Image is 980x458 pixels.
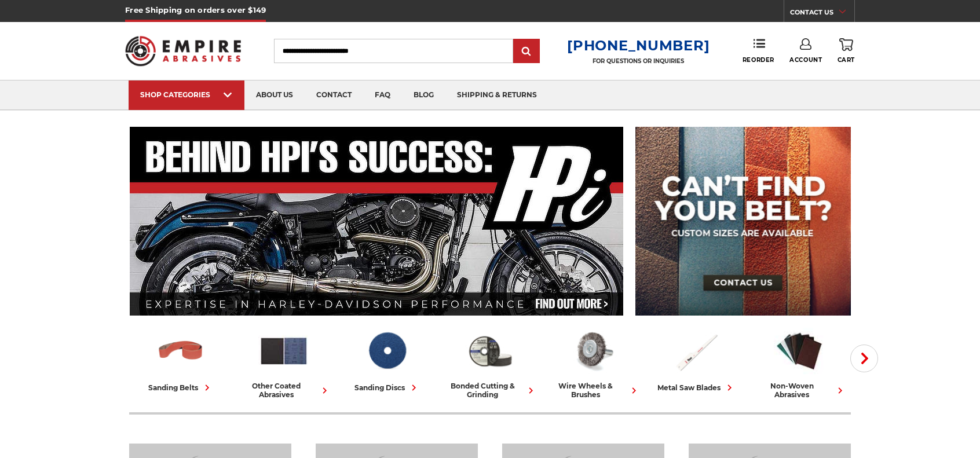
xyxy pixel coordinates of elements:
img: Banner for an interview featuring Horsepower Inc who makes Harley performance upgrades featured o... [130,127,624,316]
a: sanding belts [134,326,228,394]
div: non-woven abrasives [752,382,846,399]
button: Next [850,345,878,372]
a: contact [305,80,363,110]
img: Wire Wheels & Brushes [568,326,619,376]
div: SHOP CATEGORIES [140,90,233,99]
a: CONTACT US [790,6,854,22]
a: other coated abrasives [237,326,331,399]
img: Metal Saw Blades [671,326,722,376]
img: promo banner for custom belts. [635,127,851,316]
div: sanding discs [354,382,420,394]
span: Cart [838,56,855,64]
div: bonded cutting & grinding [443,382,537,399]
img: Empire Abrasives [125,28,241,74]
a: wire wheels & brushes [546,326,640,399]
img: Bonded Cutting & Grinding [465,326,515,376]
div: other coated abrasives [237,382,331,399]
div: sanding belts [148,382,213,394]
a: metal saw blades [649,326,743,394]
img: Sanding Belts [155,326,206,376]
a: about us [244,80,305,110]
div: metal saw blades [657,382,736,394]
span: Reorder [743,56,774,64]
img: Sanding Discs [361,326,412,376]
a: non-woven abrasives [752,326,846,399]
div: wire wheels & brushes [546,382,640,399]
img: Non-woven Abrasives [774,326,825,376]
a: Cart [838,38,855,64]
a: Reorder [743,38,774,63]
a: [PHONE_NUMBER] [567,37,710,54]
span: Account [789,56,822,64]
p: FOR QUESTIONS OR INQUIRIES [567,57,710,65]
img: Other Coated Abrasives [258,326,309,376]
a: sanding discs [340,326,434,394]
a: blog [402,80,445,110]
input: Submit [515,40,538,63]
a: faq [363,80,402,110]
a: shipping & returns [445,80,548,110]
a: bonded cutting & grinding [443,326,537,399]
